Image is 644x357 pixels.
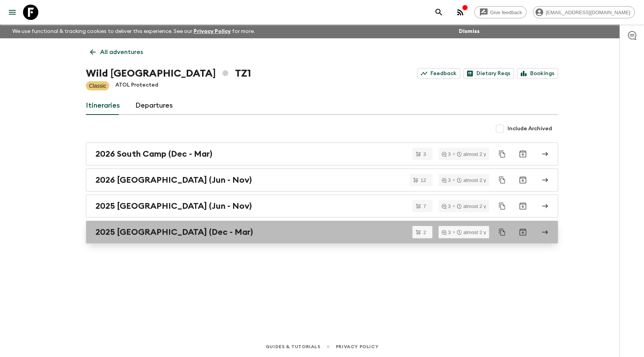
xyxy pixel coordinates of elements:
p: We use functional & tracking cookies to deliver this experience. See our for more. [9,25,258,38]
a: 2025 [GEOGRAPHIC_DATA] (Dec - Mar) [86,221,558,244]
button: Duplicate [495,199,509,213]
div: almost 2 y [457,152,486,157]
div: 3 [442,152,451,157]
a: Bookings [517,68,558,79]
span: Include Archived [508,125,552,133]
button: Duplicate [495,147,509,161]
h2: 2025 [GEOGRAPHIC_DATA] (Jun - Nov) [95,201,252,211]
div: [EMAIL_ADDRESS][DOMAIN_NAME] [533,6,635,18]
button: Archive [515,198,531,214]
a: Give feedback [474,6,527,18]
button: Archive [515,172,531,188]
a: 2026 South Camp (Dec - Mar) [86,142,558,165]
h2: 2026 [GEOGRAPHIC_DATA] (Jun - Nov) [95,175,252,185]
button: Duplicate [495,225,509,239]
button: Archive [515,146,531,162]
span: 2 [419,230,430,235]
button: Archive [515,224,531,240]
div: almost 2 y [457,178,486,183]
h1: Wild [GEOGRAPHIC_DATA] TZ1 [86,66,251,81]
span: 3 [419,152,430,157]
a: Dietary Reqs [463,68,514,79]
div: 3 [442,178,451,183]
a: Privacy Policy [336,342,378,351]
h2: 2026 South Camp (Dec - Mar) [95,149,212,159]
button: menu [5,5,20,20]
span: Give feedback [486,10,526,15]
span: 12 [416,178,430,183]
button: Dismiss [457,26,481,37]
div: almost 2 y [457,204,486,209]
div: almost 2 y [457,230,486,235]
span: 7 [419,204,430,209]
p: All adventures [100,47,143,57]
a: 2026 [GEOGRAPHIC_DATA] (Jun - Nov) [86,169,558,192]
a: Departures [135,97,173,115]
a: Itineraries [86,97,120,115]
div: 3 [442,230,451,235]
div: 3 [442,204,451,209]
a: Privacy Policy [194,29,231,34]
a: Guides & Tutorials [266,342,320,351]
h2: 2025 [GEOGRAPHIC_DATA] (Dec - Mar) [95,227,253,237]
a: Feedback [417,68,460,79]
button: search adventures [431,5,447,20]
button: Duplicate [495,173,509,187]
p: ATOL Protected [115,81,158,90]
a: All adventures [86,44,147,60]
p: Classic [89,82,106,90]
span: [EMAIL_ADDRESS][DOMAIN_NAME] [542,10,634,15]
a: 2025 [GEOGRAPHIC_DATA] (Jun - Nov) [86,195,558,218]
